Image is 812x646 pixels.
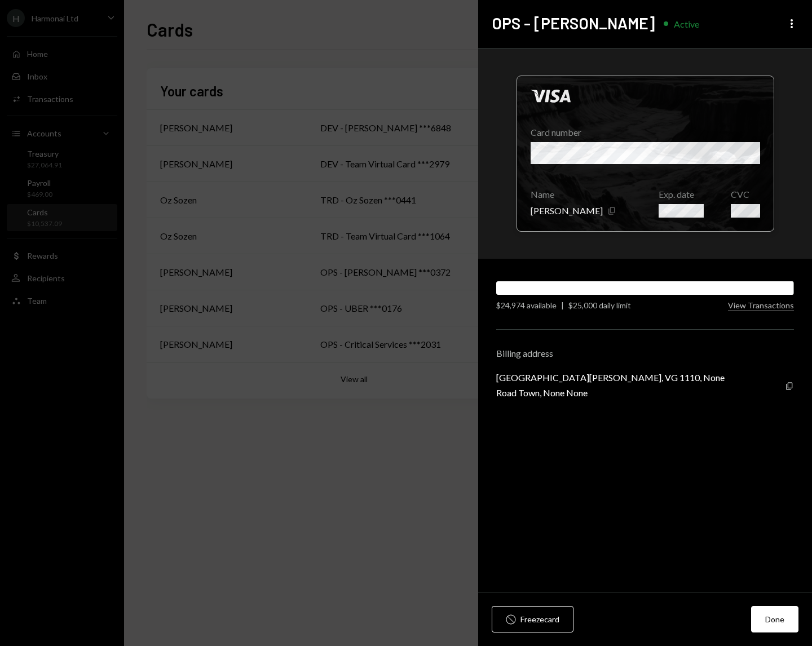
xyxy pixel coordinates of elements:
div: [GEOGRAPHIC_DATA][PERSON_NAME], VG 1110, None [496,372,725,383]
div: Active [674,19,699,29]
div: | [561,299,564,311]
div: $25,000 daily limit [568,299,631,311]
h2: OPS - [PERSON_NAME] [492,12,655,34]
div: Click to hide [517,76,774,232]
div: Freeze card [520,613,559,625]
div: Billing address [496,348,794,359]
button: Freezecard [492,606,573,632]
button: Done [751,606,798,632]
div: Road Town, None None [496,387,725,398]
div: $24,974 available [496,299,557,311]
button: View Transactions [728,300,794,311]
